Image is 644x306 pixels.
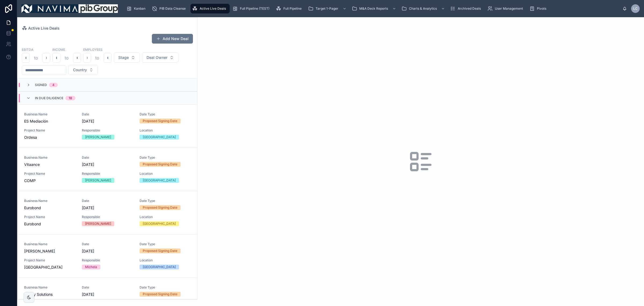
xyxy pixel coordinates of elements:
[85,178,111,183] div: [PERSON_NAME]
[143,221,176,226] div: [GEOGRAPHIC_DATA]
[140,128,191,133] span: Location
[82,155,133,160] span: Date
[143,265,176,269] div: [GEOGRAPHIC_DATA]
[24,285,75,290] span: Business Name
[140,172,191,176] span: Location
[24,172,75,176] span: Project Name
[495,6,523,11] span: User Management
[359,6,388,11] span: M&A Deck Reports
[143,135,176,140] div: [GEOGRAPHIC_DATA]
[22,47,34,52] label: EBITDA
[274,4,305,13] a: Full Pipeline
[283,6,302,11] span: Full Pipeline
[458,6,481,11] span: Archived Deals
[143,205,177,210] div: Proposed Signing Date
[231,4,273,13] a: Full Pipeline (TEST)
[24,199,75,203] span: Business Name
[34,55,38,61] p: to
[159,6,186,11] span: PIB Data Cleanse
[140,199,191,203] span: Date Type
[191,4,230,13] a: Active Live Deals
[350,4,399,13] a: M&A Deck Reports
[633,6,638,11] span: LC
[114,52,140,63] button: Select Button
[150,4,189,13] a: PIB Data Cleanse
[65,55,69,61] p: to
[24,112,75,116] span: Business Name
[486,4,527,13] a: User Management
[316,6,338,11] span: Target 1-Pager
[28,26,60,31] span: Active Live Deals
[68,65,98,75] button: Select Button
[152,34,193,44] button: Add New Deal
[24,221,75,227] span: Eurobond
[82,248,133,254] span: [DATE]
[134,6,145,11] span: Kanban
[18,148,197,191] a: Business NameVitaanceDate[DATE]Date TypeProposed Signing DateProject NameCOMPResponsible[PERSON_N...
[147,55,167,60] span: Deal Owner
[69,96,72,100] div: 18
[24,242,75,246] span: Business Name
[24,265,75,270] span: [GEOGRAPHIC_DATA]
[82,205,133,211] span: [DATE]
[140,242,191,246] span: Date Type
[85,221,111,226] div: [PERSON_NAME]
[118,55,129,60] span: Stage
[143,248,177,253] div: Proposed Signing Date
[24,128,75,133] span: Project Name
[52,47,65,52] label: Income
[83,47,103,52] label: Employees
[35,83,47,87] span: Signed
[24,178,75,183] span: COMP
[82,292,133,297] span: [DATE]
[82,119,133,124] span: [DATE]
[140,258,191,262] span: Location
[24,248,75,254] span: [PERSON_NAME]
[82,258,133,262] span: Responsible
[82,285,133,290] span: Date
[528,4,550,13] a: Pivots
[18,234,197,277] a: Business Name[PERSON_NAME]Date[DATE]Date TypeProposed Signing DateProject Name[GEOGRAPHIC_DATA]Re...
[140,285,191,290] span: Date Type
[400,4,448,13] a: Charts & Analytics
[82,128,133,133] span: Responsible
[22,26,60,31] a: Active Live Deals
[125,4,149,13] a: Kanban
[143,178,176,183] div: [GEOGRAPHIC_DATA]
[82,242,133,246] span: Date
[140,215,191,219] span: Location
[85,265,97,269] div: Michela
[142,52,178,63] button: Select Button
[122,3,623,15] div: scrollable content
[24,292,75,297] span: Safety Solutions
[35,96,63,100] span: In Due Diligence
[73,67,87,73] span: Country
[449,4,485,13] a: Archived Deals
[18,191,197,234] a: Business NameEurobondDate[DATE]Date TypeProposed Signing DateProject NameEurobondResponsible[PERS...
[24,162,75,167] span: Vitaance
[409,6,437,11] span: Charts & Analytics
[143,119,177,123] div: Proposed Signing Date
[24,119,75,124] span: ES Mediación
[82,162,133,167] span: [DATE]
[82,172,133,176] span: Responsible
[24,155,75,160] span: Business Name
[240,6,269,11] span: Full Pipeline (TEST)
[52,83,54,87] div: 4
[85,135,111,140] div: [PERSON_NAME]
[82,215,133,219] span: Responsible
[21,4,118,13] img: App logo
[24,205,75,211] span: Eurobond
[24,215,75,219] span: Project Name
[140,112,191,116] span: Date Type
[82,199,133,203] span: Date
[82,112,133,116] span: Date
[537,6,546,11] span: Pivots
[18,104,197,148] a: Business NameES MediaciónDate[DATE]Date TypeProposed Signing DateProject NameOrdesaResponsible[PE...
[143,162,177,167] div: Proposed Signing Date
[95,55,99,61] p: to
[143,292,177,297] div: Proposed Signing Date
[200,6,226,11] span: Active Live Deals
[306,4,349,13] a: Target 1-Pager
